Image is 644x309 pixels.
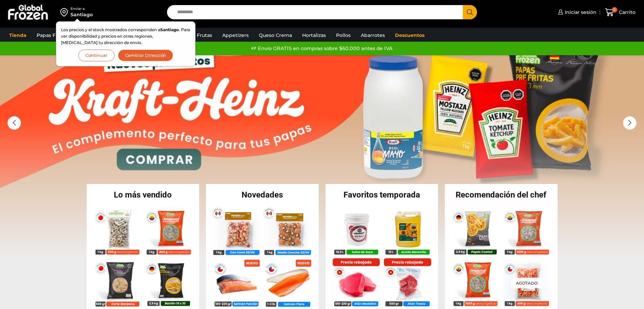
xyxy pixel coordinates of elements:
a: Pollos [333,29,354,42]
div: Previous slide [7,116,21,130]
a: Iniciar sesión [556,5,597,19]
a: Queso Crema [255,29,295,42]
p: Agotado [511,278,542,288]
h2: Recomendación del chef [445,191,558,199]
span: 0 [612,7,617,13]
a: Abarrotes [357,29,388,42]
a: Papas Fritas [33,29,69,42]
div: Enviar a [70,6,93,11]
a: Hortalizas [299,29,329,42]
span: Iniciar sesión [563,9,597,16]
a: Tienda [6,29,30,42]
a: 0 Carrito [603,4,637,20]
h2: Lo más vendido [87,191,200,199]
h2: Novedades [206,191,319,199]
button: Search button [463,5,477,19]
p: Los precios y el stock mostrados corresponden a . Para ver disponibilidad y precios en otras regi... [61,26,190,46]
a: Descuentos [392,29,428,42]
a: Appetizers [219,29,252,42]
img: address-field-icon.svg [60,6,70,18]
button: Cambiar Dirección [118,49,173,61]
button: Continuar [78,49,115,61]
span: Carrito [617,9,636,16]
h2: Favoritos temporada [326,191,438,199]
strong: Santiago [160,27,179,32]
div: Next slide [623,116,637,130]
div: Santiago [70,11,93,18]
